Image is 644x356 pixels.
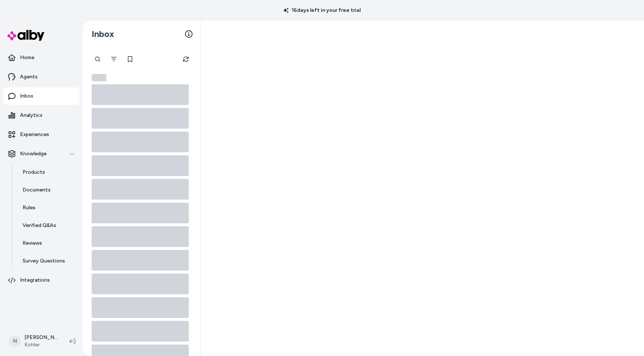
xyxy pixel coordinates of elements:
[3,145,80,163] button: Knowledge
[20,54,34,61] p: Home
[15,252,80,270] a: Survey Questions
[3,106,80,124] a: Analytics
[23,204,35,211] p: Rules
[178,52,193,67] button: Refresh
[20,131,49,138] p: Experiences
[23,222,56,229] p: Verified Q&As
[24,334,58,341] p: [PERSON_NAME]
[9,335,21,347] span: N
[3,68,80,86] a: Agents
[3,271,80,289] a: Integrations
[106,52,121,67] button: Filter
[279,7,365,14] p: 16 days left in your free trial
[3,87,80,105] a: Inbox
[4,329,64,353] button: N[PERSON_NAME]Kohler
[3,126,80,143] a: Experiences
[20,112,42,119] p: Analytics
[23,186,51,194] p: Documents
[15,234,80,252] a: Reviews
[15,199,80,217] a: Rules
[20,277,50,284] p: Integrations
[15,181,80,199] a: Documents
[7,30,44,41] img: alby Logo
[23,240,42,247] p: Reviews
[23,169,45,176] p: Products
[92,28,114,40] h2: Inbox
[24,341,58,349] span: Kohler
[3,49,80,67] a: Home
[20,92,33,100] p: Inbox
[15,217,80,234] a: Verified Q&As
[20,73,38,81] p: Agents
[20,150,47,157] p: Knowledge
[23,257,65,265] p: Survey Questions
[15,163,80,181] a: Products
